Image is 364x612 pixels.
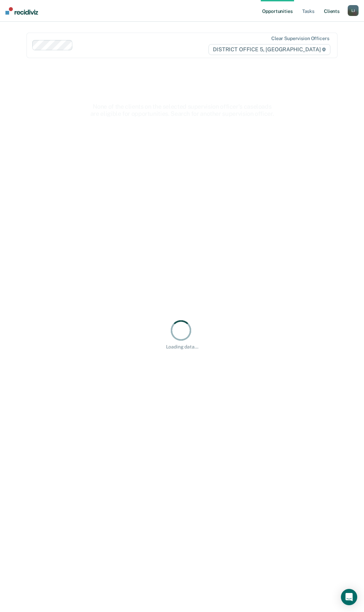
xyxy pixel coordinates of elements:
span: DISTRICT OFFICE 5, [GEOGRAPHIC_DATA] [208,44,330,55]
button: LJ [348,5,359,16]
div: L J [348,5,359,16]
img: Recidiviz [5,7,38,15]
div: Clear supervision officers [271,36,329,41]
div: Open Intercom Messenger [341,589,357,605]
div: Loading data... [166,344,198,350]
